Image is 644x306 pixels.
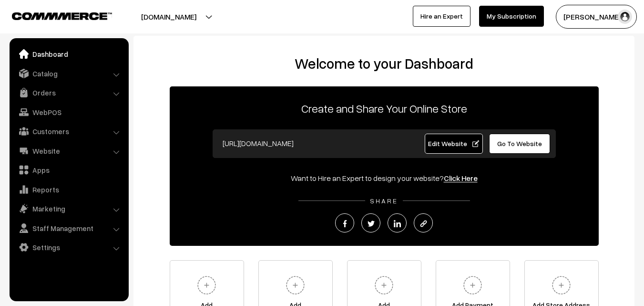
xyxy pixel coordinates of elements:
h2: Welcome to your Dashboard [143,55,625,72]
a: Go To Website [489,134,551,154]
a: Staff Management [12,220,125,237]
img: plus.svg [282,272,308,298]
a: Reports [12,181,125,198]
img: plus.svg [371,272,397,298]
p: Create and Share Your Online Store [170,100,599,117]
img: plus.svg [194,272,220,298]
img: COMMMERCE [12,12,112,20]
a: WebPOS [12,104,125,121]
a: Settings [12,239,125,256]
span: SHARE [365,197,403,205]
a: COMMMERCE [12,10,95,21]
a: Website [12,142,125,159]
a: Hire an Expert [413,6,470,27]
img: plus.svg [548,272,574,298]
div: Want to Hire an Expert to design your website? [170,172,599,184]
span: Edit Website [428,139,479,148]
a: Apps [12,161,125,179]
img: plus.svg [460,272,486,298]
a: Dashboard [12,45,125,63]
a: Orders [12,84,125,101]
a: Marketing [12,200,125,217]
a: Catalog [12,65,125,82]
a: Click Here [444,173,478,183]
a: Edit Website [425,134,483,154]
button: [PERSON_NAME] [556,5,637,29]
img: user [618,10,632,24]
a: Customers [12,123,125,140]
a: My Subscription [479,6,544,27]
span: Go To Website [497,139,542,148]
button: [DOMAIN_NAME] [108,5,230,29]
